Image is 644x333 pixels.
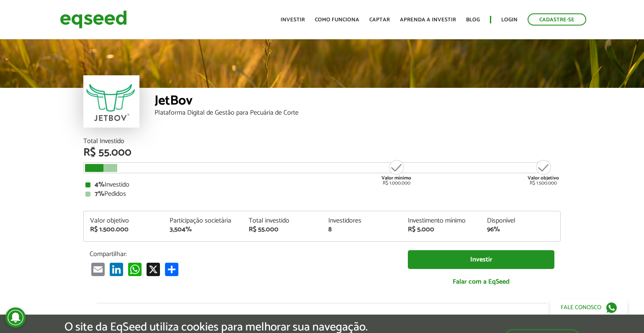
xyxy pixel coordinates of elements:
[528,159,559,186] div: R$ 1.500.000
[163,262,180,276] a: Share
[501,17,518,23] a: Login
[487,218,554,224] div: Disponível
[408,250,554,269] a: Investir
[126,262,143,276] a: WhatsApp
[369,17,390,23] a: Captar
[315,17,359,23] a: Como funciona
[95,179,105,190] strong: 4%
[170,218,237,224] div: Participação societária
[108,262,125,276] a: LinkedIn
[85,191,559,197] div: Pedidos
[466,17,480,23] a: Blog
[408,226,475,233] div: R$ 5.000
[60,8,127,31] img: EqSeed
[381,174,411,182] strong: Valor mínimo
[487,226,554,233] div: 96%
[381,159,412,186] div: R$ 1.000.000
[328,218,395,224] div: Investidores
[90,226,157,233] div: R$ 1.500.000
[328,226,395,233] div: 8
[90,262,106,276] a: Email
[155,110,561,116] div: Plataforma Digital de Gestão para Pecuária de Corte
[249,226,316,233] div: R$ 55.000
[528,13,586,26] a: Cadastre-se
[145,262,162,276] a: X
[249,218,316,224] div: Total investido
[170,226,237,233] div: 3,504%
[90,250,395,258] p: Compartilhar:
[281,17,305,23] a: Investir
[85,182,559,188] div: Investido
[528,174,559,182] strong: Valor objetivo
[155,94,561,110] div: JetBov
[95,188,104,200] strong: 7%
[83,138,561,145] div: Total Investido
[90,218,157,224] div: Valor objetivo
[550,299,627,316] a: Fale conosco
[408,273,554,290] a: Falar com a EqSeed
[400,17,456,23] a: Aprenda a investir
[83,147,561,158] div: R$ 55.000
[408,218,475,224] div: Investimento mínimo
